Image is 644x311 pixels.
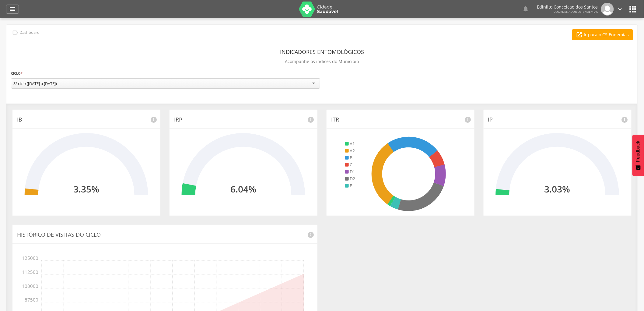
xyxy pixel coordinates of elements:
[522,3,530,16] a: 
[29,274,38,288] span: 100000
[488,116,627,124] p: IP
[73,184,99,194] h2: 3.35%
[285,57,359,66] p: Acompanhe os índices do Município
[150,116,157,123] i: info
[17,116,156,124] p: IB
[345,155,355,161] li: B
[345,148,355,154] li: A2
[307,116,314,123] i: info
[572,29,633,40] a: Ir para o CS Endemias
[29,260,38,274] span: 112500
[576,31,583,38] i: 
[280,46,364,57] header: Indicadores Entomológicos
[19,30,40,35] p: Dashboard
[11,70,23,77] label: Ciclo
[12,29,19,36] i: 
[617,6,624,12] i: 
[174,116,313,124] p: IRP
[621,116,628,123] i: info
[17,231,313,239] p: Histórico de Visitas do Ciclo
[617,3,624,16] a: 
[331,116,470,124] p: ITR
[29,251,38,260] span: 125000
[628,4,638,14] i: 
[6,5,19,14] a: 
[345,183,355,189] li: E
[632,135,644,176] button: Feedback - Mostrar pesquisa
[9,5,16,13] i: 
[230,184,256,194] h2: 6.04%
[635,141,641,162] span: Feedback
[464,116,471,123] i: info
[554,9,598,14] span: Coordenador de Endemias
[537,5,598,9] p: Edinilto Conceicao dos Santos
[522,5,530,13] i: 
[13,81,57,86] div: 3º ciclo ([DATE] a [DATE])
[544,184,570,194] h2: 3.03%
[345,162,355,168] li: C
[345,141,355,147] li: A1
[345,169,355,175] li: D1
[307,231,314,239] i: info
[345,176,355,182] li: D2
